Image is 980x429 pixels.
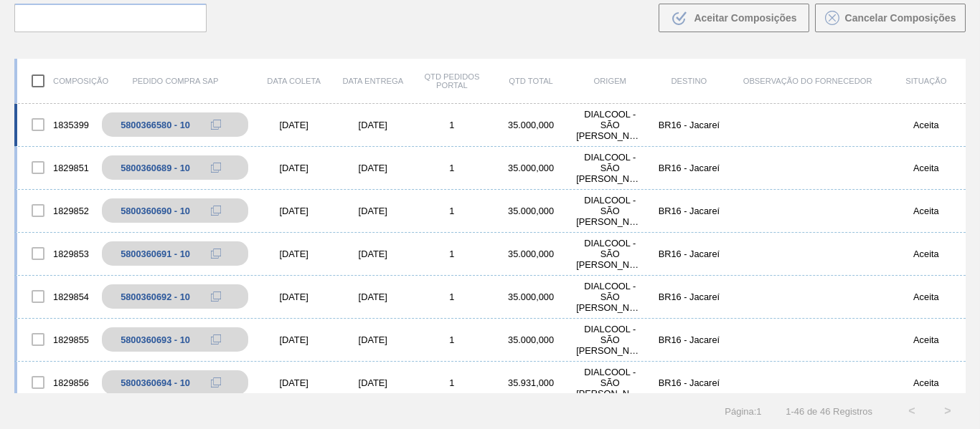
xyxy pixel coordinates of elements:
[491,163,570,173] div: 35.000,000
[649,377,728,388] div: BR16 - Jacareí
[17,153,96,183] div: 1829851
[570,152,649,184] div: DIALCOOL - SÃO ROQUE (SP)
[491,291,570,302] div: 35.000,000
[334,249,413,259] div: [DATE]
[659,4,809,32] button: Aceitar Composições
[413,249,491,259] div: 1
[845,12,956,24] span: Cancelar Composições
[649,120,728,130] div: BR16 - Jacareí
[491,206,570,216] div: 35.000,000
[17,367,96,397] div: 1829856
[887,163,966,173] div: Aceita
[491,77,570,85] div: Qtd Total
[255,206,334,216] div: [DATE]
[887,377,966,388] div: Aceita
[728,77,886,85] div: Observação do Fornecedor
[121,249,190,259] div: 5800360691 - 10
[202,202,230,219] div: Copiar
[649,77,728,85] div: Destino
[202,288,230,305] div: Copiar
[570,324,649,356] div: DIALCOOL - SÃO ROQUE (SP)
[202,331,230,348] div: Copiar
[491,120,570,130] div: 35.000,000
[255,291,334,302] div: [DATE]
[649,249,728,259] div: BR16 - Jacareí
[413,72,491,90] div: Qtd Pedidos Portal
[491,377,570,388] div: 35.931,000
[887,120,966,130] div: Aceita
[202,116,230,133] div: Copiar
[202,159,230,176] div: Copiar
[570,238,649,270] div: DIALCOOL - SÃO ROQUE (SP)
[570,109,649,141] div: DIALCOOL - SÃO ROQUE (SP)
[649,163,728,173] div: BR16 - Jacareí
[202,374,230,391] div: Copiar
[255,120,334,130] div: [DATE]
[121,163,190,173] div: 5800360689 - 10
[887,249,966,259] div: Aceita
[334,77,413,85] div: Data entrega
[887,334,966,345] div: Aceita
[202,245,230,262] div: Copiar
[570,281,649,313] div: DIALCOOL - SÃO ROQUE (SP)
[334,120,413,130] div: [DATE]
[96,77,254,85] div: Pedido Compra SAP
[17,110,96,140] div: 1835399
[255,163,334,173] div: [DATE]
[121,291,190,302] div: 5800360692 - 10
[570,367,649,399] div: DIALCOOL - SÃO ROQUE (SP)
[17,324,96,355] div: 1829855
[334,291,413,302] div: [DATE]
[121,377,190,388] div: 5800360694 - 10
[491,334,570,345] div: 35.000,000
[694,12,796,24] span: Aceitar Composições
[887,206,966,216] div: Aceita
[121,334,190,345] div: 5800360693 - 10
[570,195,649,227] div: DIALCOOL - SÃO ROQUE (SP)
[413,377,491,388] div: 1
[255,249,334,259] div: [DATE]
[725,406,761,417] span: Página : 1
[491,249,570,259] div: 35.000,000
[255,377,334,388] div: [DATE]
[649,291,728,302] div: BR16 - Jacareí
[649,334,728,345] div: BR16 - Jacareí
[815,4,966,32] button: Cancelar Composições
[930,393,966,429] button: >
[887,77,966,85] div: Situação
[334,163,413,173] div: [DATE]
[334,377,413,388] div: [DATE]
[334,206,413,216] div: [DATE]
[334,334,413,345] div: [DATE]
[17,281,96,312] div: 1829854
[17,196,96,226] div: 1829852
[255,77,334,85] div: Data coleta
[649,206,728,216] div: BR16 - Jacareí
[413,163,491,173] div: 1
[783,406,872,417] span: 1 - 46 de 46 Registros
[255,334,334,345] div: [DATE]
[570,77,649,85] div: Origem
[894,393,930,429] button: <
[413,120,491,130] div: 1
[413,206,491,216] div: 1
[413,334,491,345] div: 1
[121,120,190,130] div: 5800366580 - 10
[17,66,96,96] div: Composição
[17,238,96,269] div: 1829853
[887,291,966,302] div: Aceita
[121,206,190,216] div: 5800360690 - 10
[413,291,491,302] div: 1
